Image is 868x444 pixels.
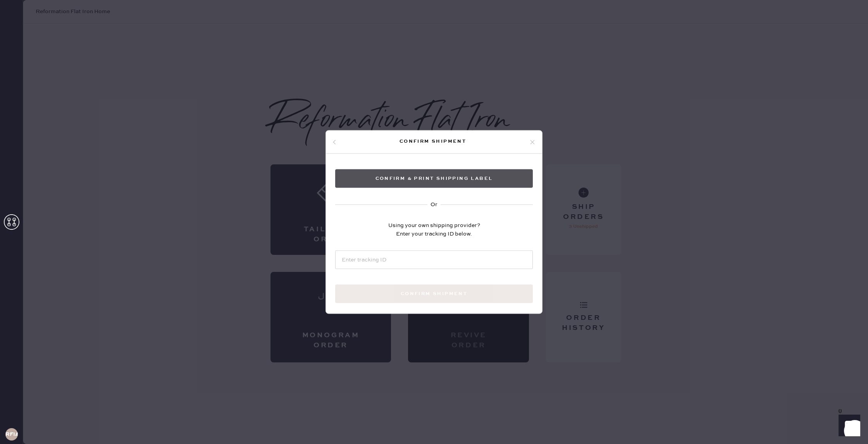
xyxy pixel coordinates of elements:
div: Or [431,200,437,209]
input: Enter tracking ID [335,251,533,269]
button: Confirm & Print shipping label [335,169,533,188]
h3: RFIA [5,432,18,437]
button: Confirm shipment [335,285,533,303]
iframe: Front Chat [831,409,865,442]
div: Confirm shipment [337,137,529,146]
div: Using your own shipping provider? Enter your tracking ID below. [388,221,480,238]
